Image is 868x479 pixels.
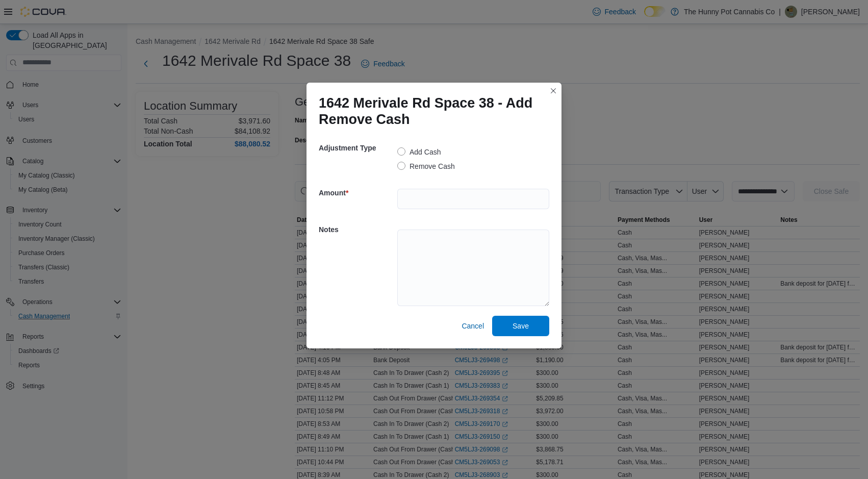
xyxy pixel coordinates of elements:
label: Remove Cash [397,160,455,172]
button: Cancel [457,316,488,336]
span: Save [513,321,529,331]
h5: Adjustment Type [319,138,395,158]
h5: Notes [319,219,395,240]
span: Cancel [462,321,484,331]
button: Closes this modal window [547,85,559,97]
button: Save [492,316,549,336]
h1: 1642 Merivale Rd Space 38 - Add Remove Cash [319,95,541,128]
h5: Amount [319,183,395,203]
label: Add Cash [397,146,441,158]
